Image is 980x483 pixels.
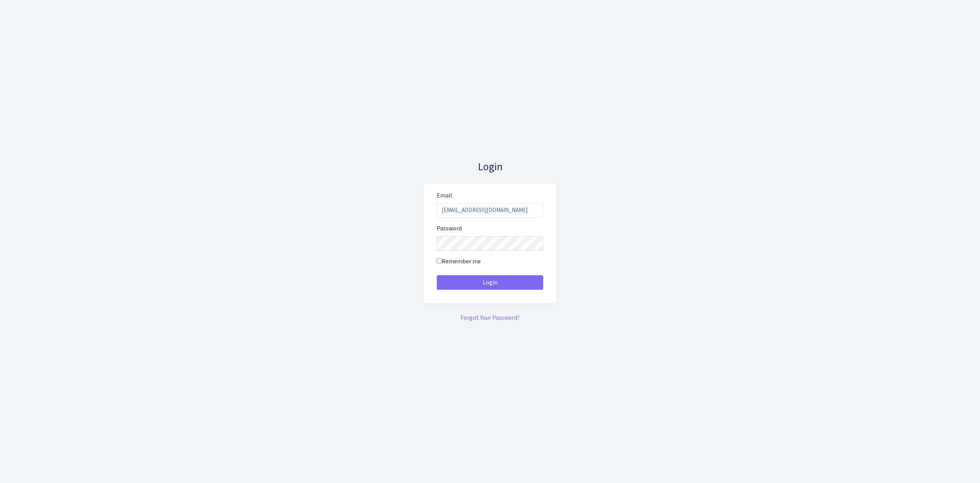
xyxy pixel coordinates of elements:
[437,258,442,263] input: Remember me
[437,257,481,266] label: Remember me
[423,161,557,174] h3: Login
[437,191,452,200] label: Email
[461,314,519,322] a: Forgot Your Password?
[437,224,462,233] label: Password
[437,275,543,290] button: Login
